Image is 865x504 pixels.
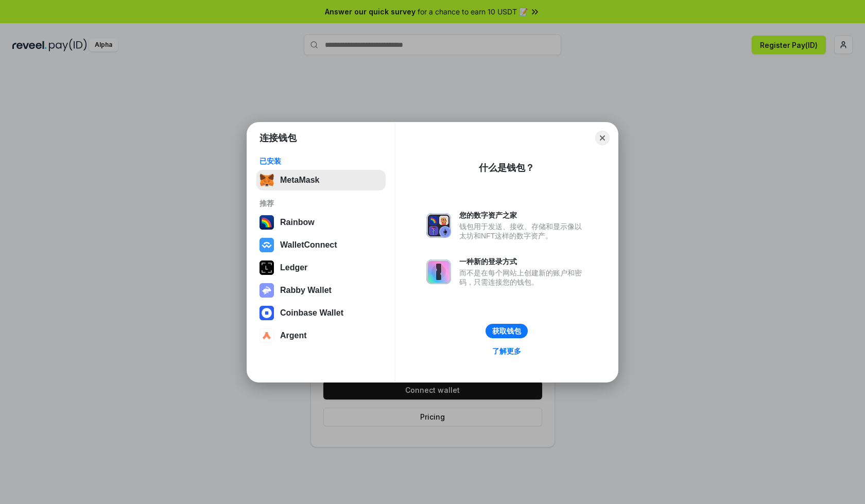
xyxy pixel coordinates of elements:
[259,173,274,187] img: svg+xml,%3Csvg%20fill%3D%22none%22%20height%3D%2233%22%20viewBox%3D%220%200%2035%2033%22%20width%...
[486,344,527,358] a: 了解更多
[459,257,587,266] div: 一种新的登录方式
[280,286,332,295] div: Rabby Wallet
[280,240,337,250] div: WalletConnect
[426,213,451,238] img: svg+xml,%3Csvg%20xmlns%3D%22http%3A%2F%2Fwww.w3.org%2F2000%2Fsvg%22%20fill%3D%22none%22%20viewBox...
[259,260,274,275] img: svg+xml,%3Csvg%20xmlns%3D%22http%3A%2F%2Fwww.w3.org%2F2000%2Fsvg%22%20width%3D%2228%22%20height%3...
[459,211,587,220] div: 您的数字资产之家
[459,268,587,287] div: 而不是在每个网站上创建新的账户和密码，只需连接您的钱包。
[259,199,383,208] div: 推荐
[256,303,386,323] button: Coinbase Wallet
[479,162,534,174] div: 什么是钱包？
[259,328,274,343] img: svg+xml,%3Csvg%20width%3D%2228%22%20height%3D%2228%22%20viewBox%3D%220%200%2028%2028%22%20fill%3D...
[256,170,386,190] button: MetaMask
[256,235,386,255] button: WalletConnect
[280,308,343,318] div: Coinbase Wallet
[492,326,521,336] div: 获取钱包
[459,222,587,240] div: 钱包用于发送、接收、存储和显示像以太坊和NFT这样的数字资产。
[256,325,386,346] button: Argent
[595,131,610,145] button: Close
[256,280,386,301] button: Rabby Wallet
[280,176,319,185] div: MetaMask
[280,263,307,272] div: Ledger
[259,283,274,298] img: svg+xml,%3Csvg%20xmlns%3D%22http%3A%2F%2Fwww.w3.org%2F2000%2Fsvg%22%20fill%3D%22none%22%20viewBox...
[256,212,386,233] button: Rainbow
[426,259,451,284] img: svg+xml,%3Csvg%20xmlns%3D%22http%3A%2F%2Fwww.w3.org%2F2000%2Fsvg%22%20fill%3D%22none%22%20viewBox...
[259,238,274,252] img: svg+xml,%3Csvg%20width%3D%2228%22%20height%3D%2228%22%20viewBox%3D%220%200%2028%2028%22%20fill%3D...
[259,132,297,144] h1: 连接钱包
[256,257,386,278] button: Ledger
[259,306,274,320] img: svg+xml,%3Csvg%20width%3D%2228%22%20height%3D%2228%22%20viewBox%3D%220%200%2028%2028%22%20fill%3D...
[492,346,521,356] div: 了解更多
[259,157,383,166] div: 已安装
[280,331,307,340] div: Argent
[486,324,528,338] button: 获取钱包
[259,215,274,230] img: svg+xml,%3Csvg%20width%3D%22120%22%20height%3D%22120%22%20viewBox%3D%220%200%20120%20120%22%20fil...
[280,218,315,227] div: Rainbow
